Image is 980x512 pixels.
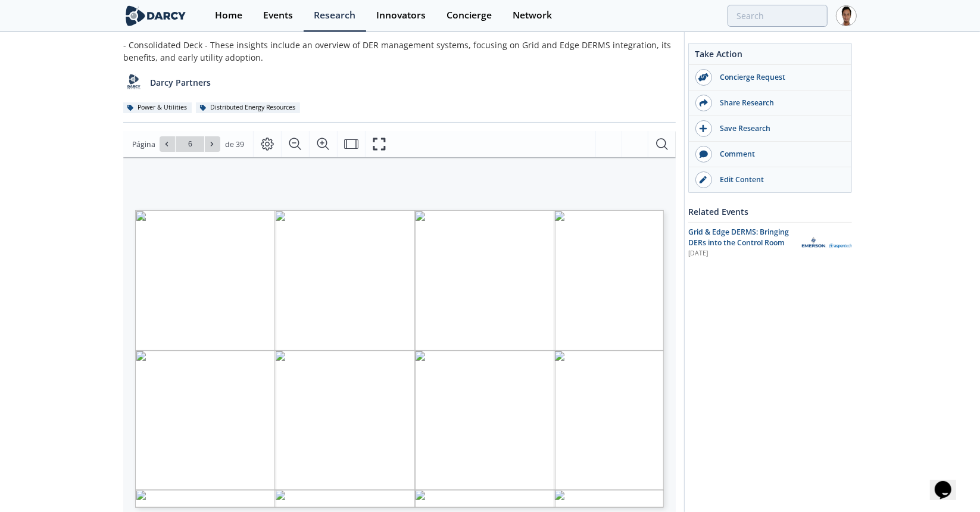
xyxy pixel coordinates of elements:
span: Grid & Edge DERMS: Bringing DERs into the Control Room [688,227,789,248]
a: Edit Content [689,167,851,192]
div: Take Action [689,48,851,65]
a: Grid & Edge DERMS: Bringing DERs into the Control Room [DATE] Aspen Technology [688,227,852,258]
p: Darcy Partners [151,76,211,89]
input: Advanced Search [728,5,828,27]
div: Distributed Energy Resources [196,102,300,113]
div: Home [215,11,242,20]
div: - Consolidated Deck - These insights include an overview of DER management systems, focusing on G... [123,39,676,64]
div: Comment [712,149,845,160]
img: Aspen Technology [802,237,852,248]
div: Save Research [712,123,845,134]
div: Innovators [376,11,426,20]
div: Power & Utilities [123,102,192,113]
div: [DATE] [688,249,794,258]
div: Events [263,11,293,20]
div: Share Research [712,98,845,108]
img: Profile [836,5,857,26]
div: Concierge [447,11,492,20]
div: Concierge Request [712,72,845,83]
iframe: chat widget [930,464,968,500]
div: Related Events [688,201,852,222]
div: Research [314,11,355,20]
img: logo-wide.svg [123,5,188,26]
div: Edit Content [712,174,845,185]
div: Network [513,11,552,20]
